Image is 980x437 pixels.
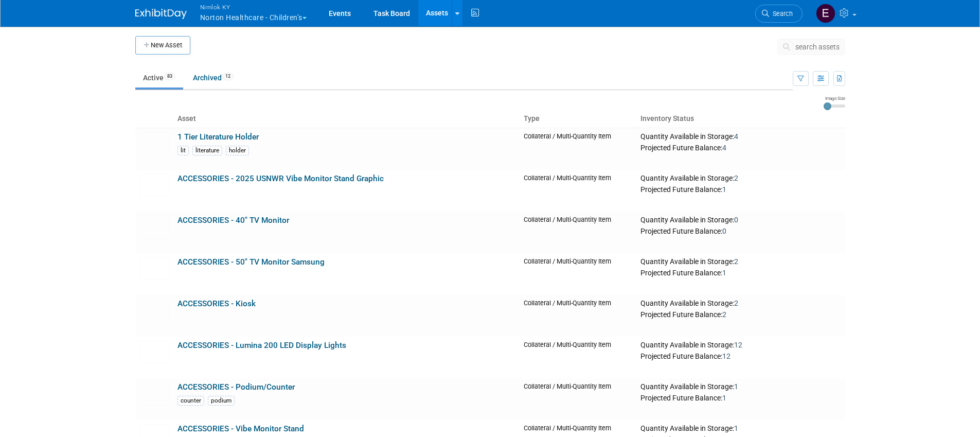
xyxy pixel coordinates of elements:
div: Quantity Available in Storage: [640,341,841,350]
button: New Asset [135,36,190,55]
div: Projected Future Balance: [640,392,841,403]
span: Search [769,10,793,18]
td: Collateral / Multi-Quantity Item [520,170,637,212]
span: Nimlok KY [200,2,307,12]
span: 1 [722,269,726,277]
div: Quantity Available in Storage: [640,382,841,392]
a: ACCESSORIES - 50" TV Monitor Samsung [177,257,325,267]
a: ACCESSORIES - Lumina 200 LED Display Lights [177,341,346,350]
div: Projected Future Balance: [640,225,841,236]
span: 12 [222,73,234,80]
span: 1 [722,394,726,402]
div: Quantity Available in Storage: [640,216,841,225]
a: Archived12 [185,68,241,88]
td: Collateral / Multi-Quantity Item [520,295,637,337]
a: ACCESSORIES - 2025 USNWR Vibe Monitor Stand Graphic [177,174,384,183]
span: 2 [734,174,738,182]
div: podium [208,396,235,406]
div: Projected Future Balance: [640,267,841,278]
td: Collateral / Multi-Quantity Item [520,378,637,420]
div: Quantity Available in Storage: [640,424,841,433]
a: ACCESSORIES - Podium/Counter [177,382,295,392]
span: 0 [734,216,738,224]
div: Quantity Available in Storage: [640,299,841,308]
a: Search [755,5,803,23]
div: Quantity Available in Storage: [640,257,841,267]
div: Projected Future Balance: [640,350,841,361]
div: Projected Future Balance: [640,142,841,153]
div: Quantity Available in Storage: [640,132,841,142]
span: 2 [734,299,738,307]
span: 1 [734,382,738,391]
div: counter [177,396,204,406]
span: 1 [722,185,726,194]
span: 2 [722,310,726,319]
div: Projected Future Balance: [640,308,841,320]
td: Collateral / Multi-Quantity Item [520,212,637,253]
span: 0 [722,227,726,235]
img: ExhibitDay [135,9,187,19]
span: 83 [164,73,175,80]
span: 2 [734,257,738,266]
div: Projected Future Balance: [640,183,841,195]
span: 1 [734,424,738,432]
div: holder [226,146,249,155]
th: Asset [173,110,520,128]
span: 4 [734,132,738,141]
div: Quantity Available in Storage: [640,174,841,183]
a: ACCESSORIES - Kiosk [177,299,256,308]
div: lit [177,146,189,155]
span: 12 [734,341,742,349]
a: Active83 [135,68,183,88]
span: 4 [722,144,726,152]
td: Collateral / Multi-Quantity Item [520,128,637,170]
div: literature [192,146,222,155]
a: ACCESSORIES - 40" TV Monitor [177,216,289,225]
a: ACCESSORIES - Vibe Monitor Stand [177,424,304,433]
td: Collateral / Multi-Quantity Item [520,253,637,295]
th: Type [520,110,637,128]
span: search assets [795,43,840,51]
td: Collateral / Multi-Quantity Item [520,337,637,378]
img: Elizabeth Griffin [816,4,835,23]
span: 12 [722,352,730,360]
button: search assets [777,39,845,55]
div: Image Size [824,95,845,101]
a: 1 Tier Literature Holder [177,132,259,142]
